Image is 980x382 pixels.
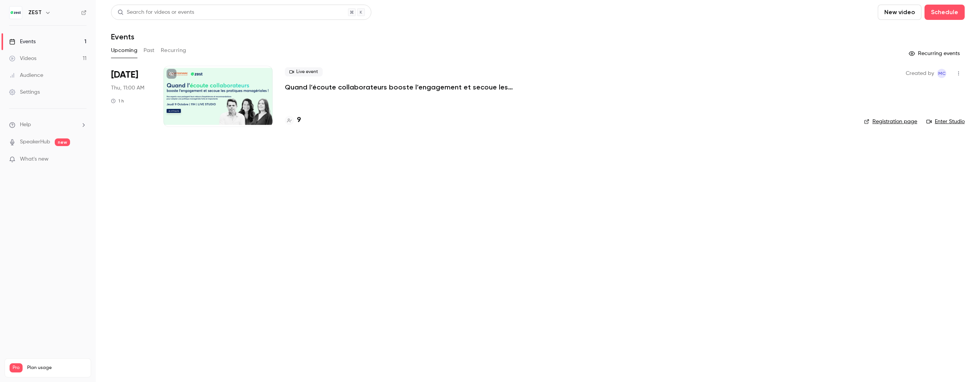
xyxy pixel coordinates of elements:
a: Quand l’écoute collaborateurs booste l’engagement et secoue les pratiques managériales ! [285,83,514,92]
span: MC [938,69,946,78]
div: 1 h [111,98,124,104]
button: Recurring [161,44,186,57]
button: Schedule [924,5,965,20]
button: Past [144,44,155,57]
span: Created by [906,69,934,78]
span: Plan usage [27,365,86,371]
h6: ZEST [28,9,42,16]
span: Live event [285,67,323,76]
div: Audience [9,72,43,79]
span: Marie Cannaferina [937,69,946,78]
span: Thu, 11:00 AM [111,84,144,92]
div: Events [9,38,36,46]
button: New video [878,5,921,20]
span: [DATE] [111,69,138,81]
span: Pro [10,363,23,372]
span: Help [20,121,31,129]
h4: 9 [297,115,301,125]
a: SpeakerHub [20,138,50,146]
a: 9 [285,115,301,125]
a: Registration page [864,118,917,125]
li: help-dropdown-opener [9,121,87,129]
span: new [55,138,70,146]
div: Videos [9,55,36,62]
div: Settings [9,88,40,96]
div: Search for videos or events [118,8,194,16]
div: Oct 9 Thu, 11:00 AM (Europe/Paris) [111,66,151,127]
img: ZEST [10,7,22,19]
a: Enter Studio [926,118,965,125]
iframe: Noticeable Trigger [77,156,87,163]
span: What's new [20,155,49,163]
button: Recurring events [905,47,965,60]
button: Upcoming [111,44,137,57]
h1: Events [111,32,134,41]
